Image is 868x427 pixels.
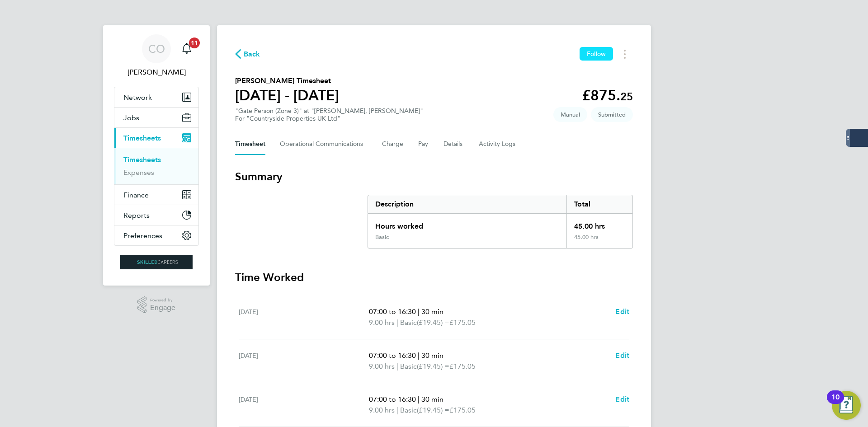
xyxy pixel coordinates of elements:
span: 30 min [421,395,443,404]
div: 10 [831,397,840,409]
span: 30 min [421,307,443,316]
a: CO[PERSON_NAME] [114,34,199,78]
button: Jobs [114,108,198,127]
span: This timesheet was manually created. [553,107,587,122]
span: Powered by [150,296,175,304]
div: Total [566,195,632,213]
span: Back [244,49,260,60]
button: Timesheet [235,133,265,155]
span: Finance [123,191,149,199]
nav: Main navigation [103,25,210,286]
span: | [418,351,420,360]
span: 30 min [421,351,443,360]
button: Follow [580,47,613,61]
button: Timesheets [114,128,198,148]
a: 11 [178,34,196,63]
span: 9.00 hrs [369,362,395,371]
span: Basic [400,317,417,328]
button: Activity Logs [479,133,517,155]
span: 07:00 to 16:30 [369,395,416,404]
span: Follow [587,50,606,58]
span: Timesheets [123,134,161,142]
span: Edit [615,307,629,316]
div: [DATE] [239,350,369,372]
span: 9.00 hrs [369,406,395,414]
h3: Time Worked [235,270,633,285]
span: 25 [620,90,633,103]
div: Summary [368,195,633,249]
button: Charge [382,133,404,155]
div: Basic [375,234,389,241]
span: Network [123,93,152,102]
button: Network [114,87,198,107]
button: Finance [114,185,198,205]
div: Timesheets [114,148,198,184]
span: Preferences [123,231,162,240]
div: Hours worked [368,214,566,234]
span: Craig O'Donovan [114,67,199,78]
span: This timesheet is Submitted. [591,107,633,122]
div: 45.00 hrs [566,234,632,248]
span: | [418,307,420,316]
button: Preferences [114,225,198,245]
span: Basic [400,361,417,372]
div: For "Countryside Properties UK Ltd" [235,115,423,122]
span: | [396,406,398,414]
button: Open Resource Center, 10 new notifications [832,391,861,420]
a: Powered byEngage [137,296,176,314]
h3: Summary [235,169,633,184]
span: 9.00 hrs [369,318,395,327]
span: 07:00 to 16:30 [369,351,416,360]
span: (£19.45) = [417,362,449,371]
span: £175.05 [449,318,476,327]
span: 07:00 to 16:30 [369,307,416,316]
a: Edit [615,306,629,317]
span: Jobs [123,113,139,122]
span: Basic [400,405,417,416]
img: skilledcareers-logo-retina.png [120,255,193,269]
button: Operational Communications [280,133,368,155]
a: Timesheets [123,155,161,164]
a: Expenses [123,168,154,177]
h2: [PERSON_NAME] Timesheet [235,75,339,86]
span: | [396,318,398,327]
div: 45.00 hrs [566,214,632,234]
div: "Gate Person (Zone 3)" at "[PERSON_NAME], [PERSON_NAME]" [235,107,423,122]
h1: [DATE] - [DATE] [235,86,339,104]
a: Go to home page [114,255,199,269]
span: (£19.45) = [417,406,449,414]
app-decimal: £875. [582,87,633,104]
span: £175.05 [449,406,476,414]
span: | [396,362,398,371]
button: Details [443,133,464,155]
div: [DATE] [239,394,369,416]
span: CO [148,43,165,55]
div: Description [368,195,566,213]
button: Pay [418,133,429,155]
a: Edit [615,350,629,361]
button: Back [235,48,260,60]
span: Reports [123,211,150,220]
span: | [418,395,420,404]
span: Edit [615,395,629,404]
span: (£19.45) = [417,318,449,327]
button: Timesheets Menu [617,47,633,61]
span: 11 [189,38,200,48]
span: Engage [150,304,175,312]
div: [DATE] [239,306,369,328]
span: £175.05 [449,362,476,371]
a: Edit [615,394,629,405]
button: Reports [114,205,198,225]
span: Edit [615,351,629,360]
